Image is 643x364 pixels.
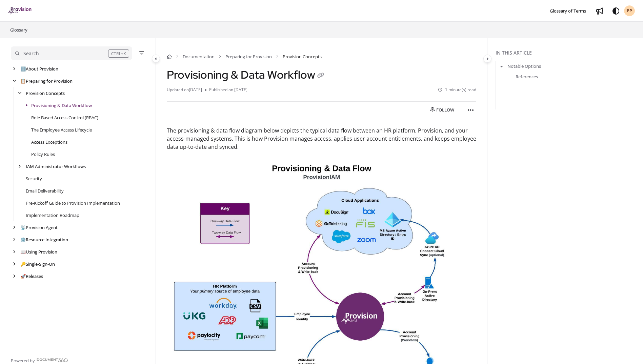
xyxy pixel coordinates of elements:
[496,49,640,57] div: In this article
[167,87,205,93] li: Updated on [DATE]
[20,66,26,72] span: ℹ️
[8,7,32,15] a: Project logo
[167,126,476,151] p: The provisioning & data flow diagram below depicts the typical data flow between an HR platform, ...
[516,73,538,80] a: References
[610,5,621,16] button: Theme options
[11,66,18,72] div: arrow
[499,62,505,70] button: arrow
[26,90,65,97] a: Provision Concepts
[138,49,146,57] button: Filter
[183,53,215,60] a: Documentation
[20,261,55,267] a: Single-Sign-On
[108,49,129,58] div: CTRL+K
[31,126,92,133] a: The Employee Access Lifecycle
[483,55,491,63] button: Category toggle
[26,200,120,206] a: Pre-Kickoff Guide to Provision Implementation
[11,237,18,243] div: arrow
[8,7,32,15] img: brand logo
[20,249,26,255] span: 📖
[205,87,247,93] li: Published on [DATE]
[20,65,58,72] a: About Provision
[31,102,92,109] a: Provisioning & Data Workflow
[20,78,26,84] span: 📋
[11,273,18,280] div: arrow
[11,249,18,255] div: arrow
[438,87,476,93] li: 1 minute(s) read
[283,53,322,60] span: Provision Concepts
[20,224,26,230] span: 📡
[26,163,86,170] a: IAM Administrator Workflows
[20,224,58,231] a: Provision Agent
[26,175,42,182] a: Security
[16,90,23,97] div: arrow
[11,46,132,60] button: Search
[624,5,635,16] button: FP
[37,358,68,362] img: Document360
[11,224,18,231] div: arrow
[11,261,18,267] div: arrow
[20,236,68,243] a: Resource Integration
[26,212,79,219] a: Implementation Roadmap
[31,151,55,158] a: Policy Rules
[11,357,35,364] span: Powered by
[20,78,73,84] a: Preparing for Provision
[225,53,272,60] a: Preparing for Provision
[26,187,64,194] a: Email Deliverability
[11,78,18,84] div: arrow
[9,26,28,34] a: Glossary
[594,5,605,16] a: Whats new
[424,104,460,115] button: Follow
[31,139,67,145] a: Access Exceptions
[16,163,23,170] div: arrow
[31,114,98,121] a: Role Based Access Control (RBAC)
[550,8,586,14] span: Glossary of Terms
[20,261,26,267] span: 🔑
[627,8,632,14] span: FP
[315,70,326,81] button: Copy link of Provisioning & Data Workflow
[167,68,326,81] h1: Provisioning & Data Workflow
[23,50,39,57] div: Search
[11,356,68,364] a: Powered by Document360 - opens in a new tab
[507,63,541,69] a: Notable Options
[152,55,160,63] button: Category toggle
[167,53,172,60] a: Home
[20,273,26,279] span: 🚀
[465,104,476,115] button: Article more options
[20,273,43,280] a: Releases
[20,248,57,255] a: Using Provision
[20,237,26,243] span: ⚙️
